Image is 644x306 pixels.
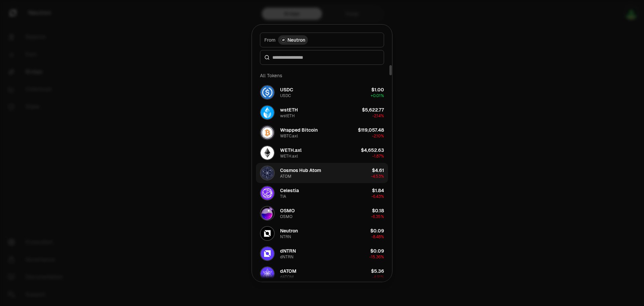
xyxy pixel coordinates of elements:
[372,167,384,174] div: $4.61
[361,147,384,154] div: $4,652.63
[256,143,388,163] button: WETH.axl LogoWETH.axlWETH.axl$4,652.63-1.87%
[362,106,384,113] div: $5,622.77
[256,69,388,82] div: All Tokens
[261,126,274,139] img: WBTC.axl Logo
[280,254,293,260] div: dNTRN
[370,227,384,234] div: $0.09
[280,86,293,93] div: USDC
[256,244,388,264] button: dNTRN LogodNTRNdNTRN$0.09-15.36%
[280,106,298,113] div: wstETH
[261,186,274,200] img: TIA Logo
[280,234,291,239] div: NTRN
[261,267,274,280] img: dATOM Logo
[280,227,298,234] div: Neutron
[256,82,388,102] button: USDC LogoUSDCUSDC$1.00+0.01%
[371,93,384,98] span: + 0.01%
[280,268,297,274] div: dATOM
[264,37,275,43] span: From
[371,174,384,179] span: -4.53%
[280,93,291,98] div: USDC
[280,214,292,219] div: OSMO
[261,247,274,260] img: dNTRN Logo
[372,187,384,194] div: $1.84
[256,183,388,203] button: TIA LogoCelestiaTIA$1.84-6.43%
[372,274,384,280] span: -4.91%
[370,248,384,254] div: $0.09
[261,227,274,240] img: NTRN Logo
[372,133,384,139] span: -2.10%
[280,147,302,154] div: WETH.axl
[280,194,286,199] div: TIA
[260,33,384,47] button: FromNeutron LogoNeutron
[280,154,298,159] div: WETH.axl
[280,174,291,179] div: ATOM
[261,166,274,180] img: ATOM Logo
[256,123,388,143] button: WBTC.axl LogoWrapped BitcoinWBTC.axl$119,057.48-2.10%
[261,86,274,99] img: USDC Logo
[371,234,384,239] span: -8.48%
[371,86,384,93] div: $1.00
[280,187,299,194] div: Celestia
[280,274,294,280] div: dATOM
[280,248,296,254] div: dNTRN
[261,146,274,160] img: WETH.axl Logo
[372,207,384,214] div: $0.18
[256,223,388,244] button: NTRN LogoNeutronNTRN$0.09-8.48%
[372,113,384,119] span: -2.14%
[256,102,388,123] button: wstETH LogowstETHwstETH$5,622.77-2.14%
[280,167,321,174] div: Cosmos Hub Atom
[280,113,295,119] div: wstETH
[287,37,305,43] span: Neutron
[261,207,274,220] img: OSMO Logo
[358,127,384,133] div: $119,057.48
[372,154,384,159] span: -1.87%
[280,133,298,139] div: WBTC.axl
[256,264,388,284] button: dATOM LogodATOMdATOM$5.36-4.91%
[256,163,388,183] button: ATOM LogoCosmos Hub AtomATOM$4.61-4.53%
[280,207,295,214] div: OSMO
[261,106,274,119] img: wstETH Logo
[371,194,384,199] span: -6.43%
[369,254,384,260] span: -15.36%
[371,214,384,219] span: -6.35%
[371,268,384,274] div: $5.36
[256,203,388,223] button: OSMO LogoOSMOOSMO$0.18-6.35%
[280,127,318,133] div: Wrapped Bitcoin
[281,37,286,43] img: Neutron Logo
